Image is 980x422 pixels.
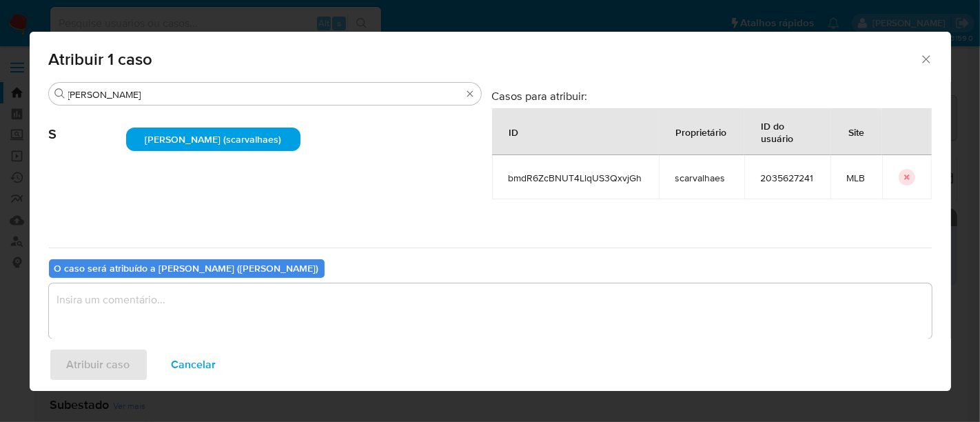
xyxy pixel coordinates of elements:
[745,109,830,154] div: ID do usuário
[68,88,462,101] input: Analista de pesquisa
[660,115,744,148] div: Proprietário
[675,172,728,184] span: scarvalhaes
[465,88,476,99] button: Borrar
[49,51,920,68] span: Atribuir 1 caso
[145,132,281,146] span: [PERSON_NAME] (scarvalhaes)
[919,52,932,65] button: Fechar a janela
[172,350,216,380] span: Cancelar
[761,172,814,184] span: 2035627241
[899,169,915,185] button: icon-button
[509,172,642,184] span: bmdR6ZcBNUT4LlqUS3QxvjGh
[126,128,301,151] div: [PERSON_NAME] (scarvalhaes)
[49,105,126,143] span: S
[847,172,866,184] span: MLB
[492,89,932,103] h3: Casos para atribuir:
[54,88,65,99] button: Buscar
[493,115,535,148] div: ID
[30,32,951,391] div: assign-modal
[154,348,234,381] button: Cancelar
[54,261,319,275] b: O caso será atribuído a [PERSON_NAME] ([PERSON_NAME])
[833,115,881,148] div: Site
